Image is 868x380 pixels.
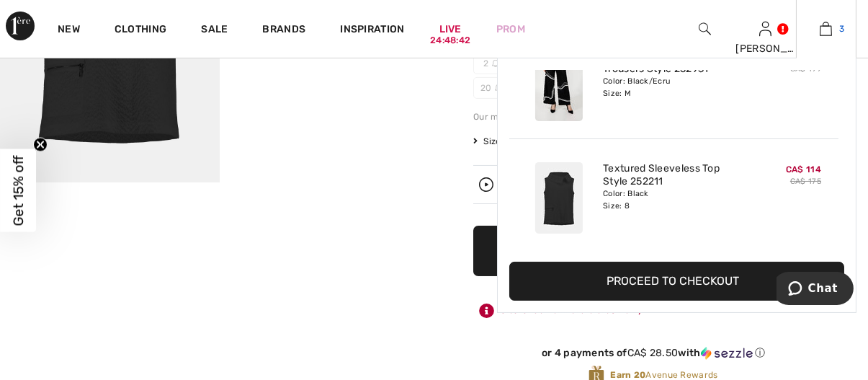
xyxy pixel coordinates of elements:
button: Close teaser [33,137,48,151]
img: My Info [759,20,771,37]
img: ring-m.svg [495,84,502,92]
div: [PERSON_NAME] [735,41,795,56]
a: Brands [263,23,306,38]
img: ring-m.svg [492,60,499,67]
div: or 4 payments of with [473,347,833,360]
span: CA$ 28.50 [627,347,679,359]
img: Textured Sleeveless Top Style 252211 [535,162,583,234]
a: Sale [201,23,228,38]
span: 2 [473,53,509,74]
div: Color: Black Size: 8 [603,188,745,211]
a: Prom [496,22,525,37]
strong: Earn 20 [610,370,645,380]
a: Live24:48:42 [439,22,462,37]
span: CA$ 114 [786,164,821,174]
a: New [58,23,80,38]
img: High-Waisted Abstract Trousers Style 252931 [535,50,583,121]
span: 20 [473,77,509,99]
button: Add to Bag [473,226,833,276]
div: Clearance item. Store credit only. [473,298,833,324]
div: Color: Black/Ecru Size: M [603,76,745,99]
s: CA$ 199 [790,64,821,74]
a: 3 [797,20,856,37]
iframe: Opens a widget where you can chat to one of our agents [777,272,854,308]
span: 3 [839,22,844,35]
a: Clothing [115,23,166,38]
s: CA$ 175 [790,177,821,186]
span: Get 15% off [10,155,27,226]
div: 24:48:42 [430,34,470,48]
span: Inspiration [340,23,404,38]
img: Sezzle [701,347,753,360]
img: 1ère Avenue [6,12,35,40]
a: Sign In [759,22,771,35]
a: Textured Sleeveless Top Style 252211 [603,162,745,188]
img: My Bag [820,20,832,37]
img: Watch the replay [479,177,493,192]
button: Proceed to Checkout [509,262,844,301]
img: search the website [699,20,711,37]
div: Our model is 5'9"/175 cm and wears a size 6. [473,110,833,123]
div: or 4 payments ofCA$ 28.50withSezzle Click to learn more about Sezzle [473,347,833,365]
span: Size Guide [473,135,527,148]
